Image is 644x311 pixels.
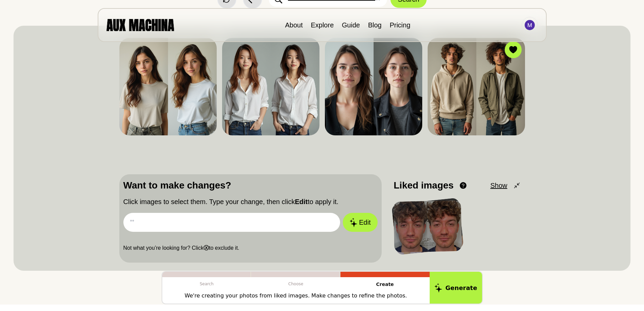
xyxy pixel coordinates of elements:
[342,21,360,29] a: Guide
[251,277,340,291] p: Choose
[428,38,525,135] img: Search result
[430,272,482,304] button: Generate
[368,21,382,29] a: Blog
[119,38,217,135] img: Search result
[325,38,422,135] img: Search result
[123,197,378,207] p: Click images to select them. Type your change, then click to apply it.
[123,178,378,193] p: Want to make changes?
[285,21,303,29] a: About
[311,21,334,29] a: Explore
[123,244,378,252] p: Not what you’re looking for? Click to exclude it.
[185,292,407,300] p: We're creating your photos from liked images. Make changes to refine the photos.
[295,198,308,205] b: Edit
[204,245,209,251] b: ⓧ
[343,213,377,232] button: Edit
[490,180,521,191] button: Show
[340,277,430,292] p: Create
[394,178,454,193] p: Liked images
[390,21,410,29] a: Pricing
[525,20,535,30] img: Avatar
[162,277,252,291] p: Search
[222,38,319,135] img: Search result
[106,19,174,31] img: AUX MACHINA
[490,180,507,191] span: Show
